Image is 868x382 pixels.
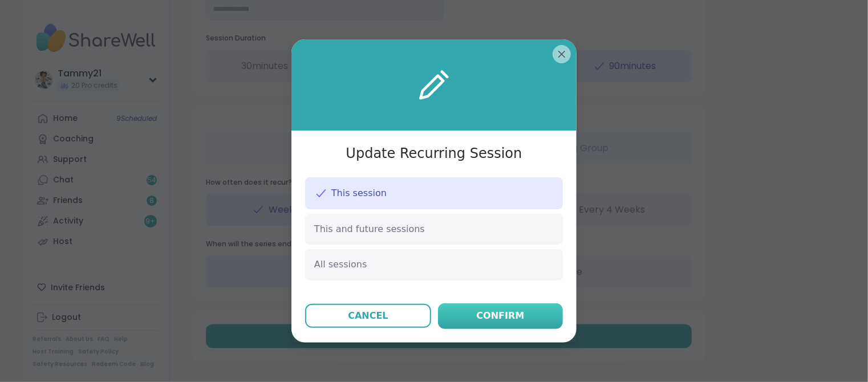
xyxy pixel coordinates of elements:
[477,309,525,323] div: Confirm
[346,144,522,164] h3: Update Recurring Session
[314,258,367,271] span: All sessions
[314,223,425,235] span: This and future sessions
[438,303,563,329] button: Confirm
[348,309,388,323] div: Cancel
[331,187,387,200] span: This session
[305,304,431,328] button: Cancel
